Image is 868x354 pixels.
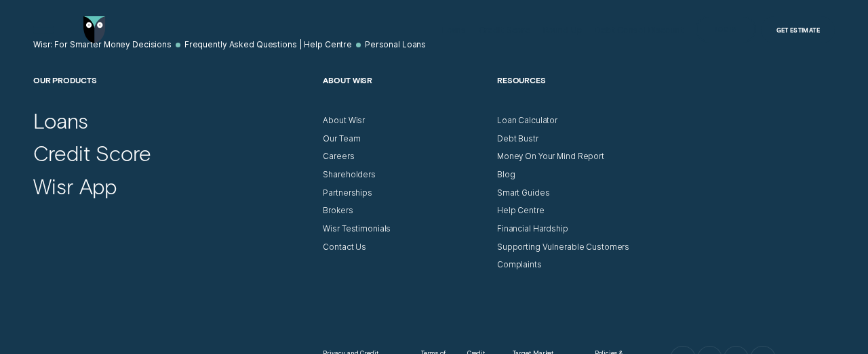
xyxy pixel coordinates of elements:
[33,108,88,134] a: Loans
[497,134,538,144] a: Debt Bustr
[497,188,550,198] a: Smart Guides
[30,16,57,43] button: Open Menu
[323,206,353,216] a: Brokers
[497,152,604,162] a: Money On Your Mind Report
[323,242,366,252] a: Contact Us
[497,260,542,270] a: Complaints
[323,134,360,144] a: Our Team
[33,173,117,200] a: Wisr App
[323,188,372,198] a: Partnerships
[323,75,487,116] h2: About Wisr
[497,224,568,234] a: Financial Hardship
[33,140,151,167] a: Credit Score
[595,25,683,35] div: Debt Consol Discount
[33,75,313,116] h2: Our Products
[497,242,629,252] a: Supporting Vulnerable Customers
[442,25,466,35] div: Loans
[323,152,354,162] a: Careers
[323,224,391,234] a: Wisr Testimonials
[497,206,545,216] a: Help Centre
[323,170,376,180] a: Shareholders
[479,25,531,35] div: Credit Score
[761,16,835,43] a: Get Estimate
[543,25,583,35] div: Round Up
[497,75,661,116] h2: Resources
[497,116,557,126] a: Loan Calculator
[497,170,515,180] a: Blog
[323,116,365,126] a: About Wisr
[696,16,756,43] button: Log in
[83,16,106,43] img: Wisr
